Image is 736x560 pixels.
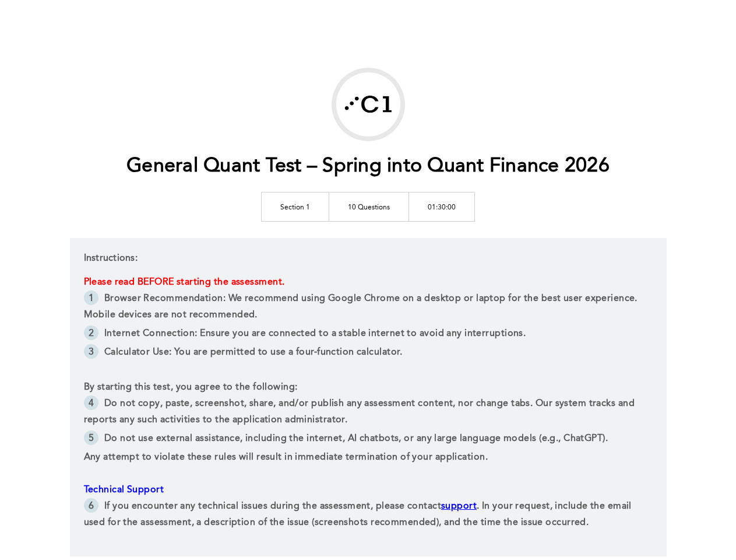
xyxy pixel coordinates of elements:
[441,502,477,511] a: support
[336,72,400,136] img: G-Research
[104,329,526,338] span: Internet Connection: Ensure you are connected to a stable internet to avoid any interruptions.
[70,238,667,556] div: Instructions:
[84,502,635,527] span: . In your request, include the email used for the assessment, a description of the issue (screens...
[84,294,640,320] span: Browser Recommendation: We recommend using Google Chrome on a desktop or laptop for the best user...
[84,485,164,495] span: Technical Support
[84,399,638,425] span: Do not copy, paste, screenshot, share, and/or publish any assessment content, nor change tabs. Ou...
[409,192,475,221] td: 01:30:00
[262,192,329,221] td: Section 1
[84,278,285,287] span: Please read BEFORE starting the assessment.
[104,434,608,443] span: Do not use external assistance, including the internet, AI chatbots, or any large language models...
[104,502,441,511] span: If you encounter any technical issues during the assessment, please contact
[84,453,488,462] span: Any attempt to violate these rules will result in immediate termination of your application.
[126,155,610,178] h1: General Quant Test – Spring into Quant Finance 2026
[329,192,409,221] td: 10 Questions
[104,348,403,357] span: Calculator Use: You are permitted to use a four-function calculator.
[84,383,298,392] span: By starting this test, you agree to the following:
